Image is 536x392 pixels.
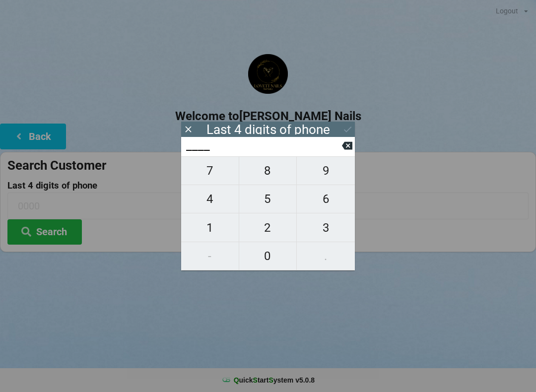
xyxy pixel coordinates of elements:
[239,160,297,181] span: 8
[181,213,239,242] button: 1
[181,185,239,213] button: 4
[181,189,239,209] span: 4
[297,217,355,238] span: 3
[239,213,297,242] button: 2
[239,242,297,270] button: 0
[181,160,239,181] span: 7
[239,189,297,209] span: 5
[297,213,355,242] button: 3
[239,217,297,238] span: 2
[297,189,355,209] span: 6
[297,160,355,181] span: 9
[239,156,297,185] button: 8
[239,185,297,213] button: 5
[297,156,355,185] button: 9
[181,217,239,238] span: 1
[206,125,330,134] div: Last 4 digits of phone
[297,185,355,213] button: 6
[181,156,239,185] button: 7
[239,246,297,266] span: 0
